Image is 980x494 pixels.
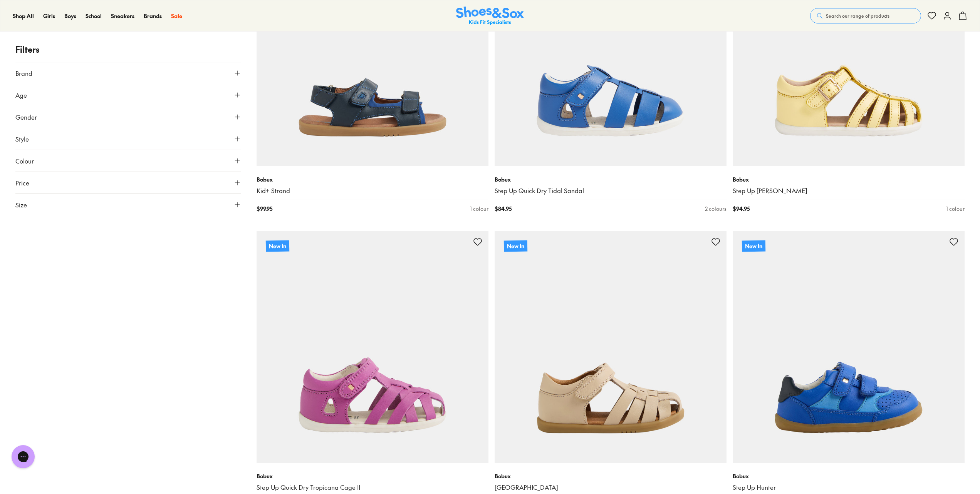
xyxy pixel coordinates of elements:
p: Bobux [257,472,488,480]
p: Bobux [495,175,727,184]
a: Shop All [13,12,34,20]
p: New In [266,240,289,252]
a: New In [733,231,965,463]
a: Sneakers [111,12,134,20]
a: New In [495,231,727,463]
p: Bobux [495,472,727,480]
a: Step Up Quick Dry Tidal Sandal [495,187,727,195]
span: Sale [171,12,182,20]
a: Step Up Quick Dry Tropicana Cage II [257,483,488,492]
button: Age [15,84,241,106]
iframe: Gorgias live chat messenger [8,442,39,471]
span: Colour [15,156,34,165]
button: Colour [15,150,241,172]
span: Girls [43,12,55,20]
a: Step Up Hunter [733,483,965,492]
span: Shop All [13,12,34,20]
span: Brand [15,68,32,78]
button: Gender [15,106,241,128]
button: Style [15,128,241,150]
a: Girls [43,12,55,20]
div: 1 colour [470,205,488,213]
p: Bobux [733,175,965,184]
p: Bobux [733,472,965,480]
span: Age [15,90,27,100]
a: Step Up [PERSON_NAME] [733,187,965,195]
span: $ 84.95 [495,205,512,213]
a: Shoes & Sox [456,7,524,25]
span: Search our range of products [826,12,889,19]
span: School [86,12,102,20]
span: $ 94.95 [733,205,750,213]
span: Boys [64,12,76,20]
button: Size [15,194,241,215]
a: Kid+ Strand [257,187,488,195]
div: 2 colours [705,205,727,213]
a: [GEOGRAPHIC_DATA] [495,483,727,492]
a: School [86,12,102,20]
button: Brand [15,62,241,84]
p: New In [742,240,765,252]
span: $ 99.95 [257,205,272,213]
span: Style [15,134,29,144]
span: Sneakers [111,12,134,20]
button: Price [15,172,241,194]
button: Search our range of products [810,8,921,23]
span: Brands [144,12,162,20]
a: New In [257,231,488,463]
div: 1 colour [946,205,965,213]
span: Price [15,178,29,187]
p: Filters [15,43,241,56]
a: Boys [64,12,76,20]
a: Brands [144,12,162,20]
a: Sale [171,12,182,20]
p: New In [504,240,527,252]
span: Gender [15,112,37,122]
p: Bobux [257,175,488,184]
img: SNS_Logo_Responsive.svg [456,7,524,25]
span: Size [15,200,27,209]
